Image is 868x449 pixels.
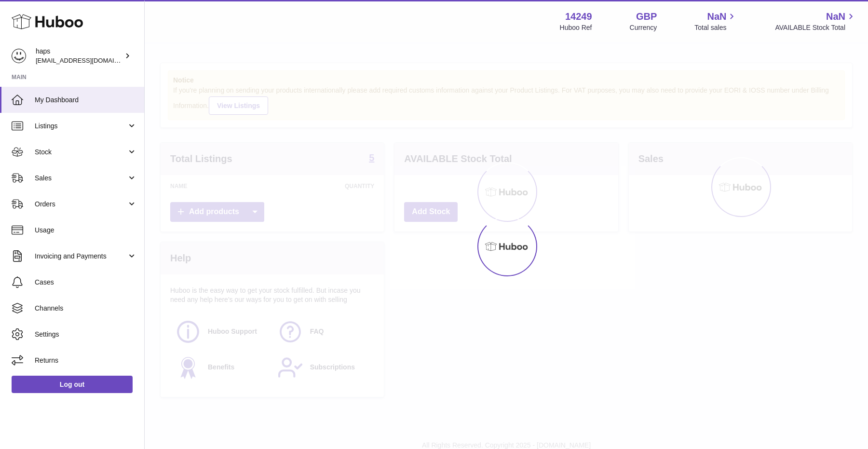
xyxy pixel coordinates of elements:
img: hello@gethaps.co.uk [12,49,26,63]
span: Returns [35,356,137,365]
strong: GBP [636,10,657,23]
span: Sales [35,174,127,183]
span: NaN [826,10,845,23]
span: Usage [35,226,137,235]
a: Log out [12,376,133,393]
span: Total sales [694,23,737,32]
span: Invoicing and Payments [35,252,127,261]
a: NaN Total sales [694,10,737,32]
span: My Dashboard [35,95,137,105]
span: NaN [707,10,726,23]
span: Orders [35,200,127,209]
div: Huboo Ref [560,23,592,32]
strong: 14249 [565,10,592,23]
div: haps [36,47,122,65]
a: NaN AVAILABLE Stock Total [775,10,856,32]
div: Currency [630,23,657,32]
span: Channels [35,304,137,313]
span: Settings [35,330,137,339]
span: [EMAIL_ADDRESS][DOMAIN_NAME] [36,56,142,64]
span: Stock [35,148,127,157]
span: AVAILABLE Stock Total [775,23,856,32]
span: Cases [35,278,137,287]
span: Listings [35,122,127,131]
